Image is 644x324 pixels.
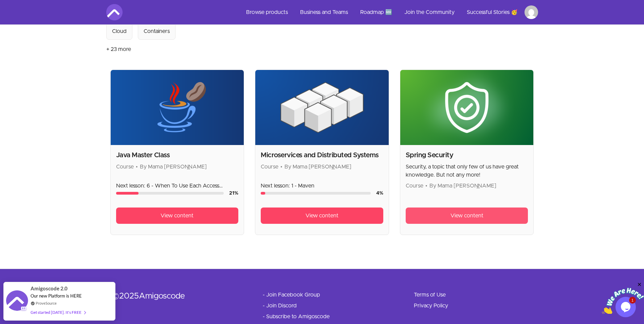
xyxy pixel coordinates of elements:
[261,150,383,160] h2: Microservices and Distributed Systems
[429,183,496,188] span: By Mama [PERSON_NAME]
[263,312,330,321] a: - Subscribe to Amigoscode
[263,302,297,310] a: - Join Discord
[450,212,483,220] span: View content
[602,282,644,314] iframe: chat widget
[406,150,528,160] h2: Spring Security
[280,164,282,169] span: •
[31,293,82,299] span: Our new Platform is HERE
[295,4,353,20] a: Business and Teams
[261,182,383,190] p: Next lesson: 1 - Maven
[406,163,528,179] p: Security, a topic that only few of us have great knowledge. But not any more!
[116,192,224,195] div: Course progress
[6,290,28,312] img: provesource social proof notification image
[106,4,123,20] img: Amigoscode logo
[261,208,383,224] a: View content
[31,285,68,292] span: Amigoscode 2.0
[306,212,338,220] span: View content
[241,4,538,20] nav: Main
[255,70,389,145] img: Product image for Microservices and Distributed Systems
[284,164,351,169] span: By Mama [PERSON_NAME]
[241,4,293,20] a: Browse products
[400,70,534,145] img: Product image for Spring Security
[136,164,138,169] span: •
[461,4,523,20] a: Successful Stories 🥳
[376,191,383,196] span: 4 %
[116,182,239,190] p: Next lesson: 6 - When To Use Each Access Modifier
[161,212,194,220] span: View content
[31,308,86,316] div: Get started [DATE]. It's FREE
[263,291,320,299] a: - Join Facebook Group
[355,4,398,20] a: Roadmap 🆕
[112,27,127,35] div: Cloud
[112,291,241,302] div: © 2025 Amigoscode
[261,164,278,169] span: Course
[140,164,207,169] span: By Mama [PERSON_NAME]
[144,27,170,35] div: Containers
[406,183,423,188] span: Course
[525,5,538,19] img: Profile image for Julien Bassin
[116,164,134,169] span: Course
[106,40,131,59] button: + 23 more
[116,208,239,224] a: View content
[399,4,460,20] a: Join the Community
[261,192,371,195] div: Course progress
[425,183,427,188] span: •
[414,291,446,299] a: Terms of Use
[36,300,57,306] a: ProveSource
[111,70,244,145] img: Product image for Java Master Class
[116,150,239,160] h2: Java Master Class
[406,208,528,224] a: View content
[414,302,448,310] a: Privacy Policy
[229,191,238,196] span: 21 %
